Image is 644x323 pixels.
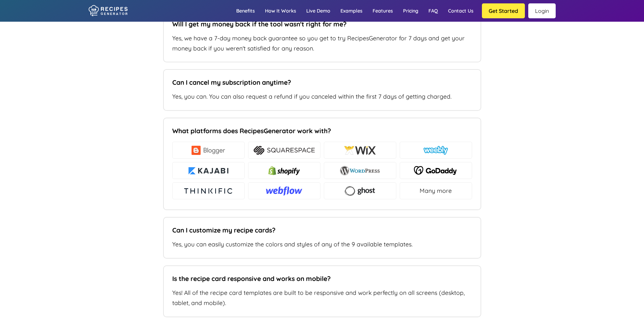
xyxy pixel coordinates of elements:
[368,1,398,21] a: Features
[414,166,458,175] img: platform-godaddy.svg
[172,275,469,283] h5: Is the recipe card responsive and works on mobile?
[172,239,472,249] p: Yes, you can easily customize the colors and styles of any of the 9 available templates.
[172,78,469,86] h5: Can I cancel my subscription anytime?
[172,20,469,28] h5: Will I get my money back if the tool wasn't right for me?
[344,146,376,155] img: platform-wix.jpg
[187,166,229,175] img: platform-kajabi.png
[301,1,335,21] a: Live demo
[172,127,469,135] h5: What platforms does RecipesGenerator work with?
[423,146,448,155] img: platform-weebly.png
[344,185,375,197] img: ghost.png
[231,1,260,21] a: Benefits
[172,226,469,234] h5: Can I customize my recipe cards?
[172,92,472,102] p: Yes, you can. You can also request a refund if you canceled within the first 7 days of getting ch...
[482,3,525,18] button: Get Started
[423,1,443,21] a: FAQ
[398,1,423,21] a: Pricing
[266,186,302,196] img: webflow.png
[335,1,368,21] a: Examples
[268,166,300,175] img: platform-shopify.png
[528,3,556,18] a: Login
[253,146,315,155] img: platform-squarespace.png
[260,1,301,21] a: How it works
[443,1,479,21] a: Contact us
[172,288,472,308] p: Yes! All of the recipe card templates are built to be responsive and work perfectly on all screen...
[183,186,234,196] img: platform-thinkific.svg
[400,182,472,199] div: Many more
[192,146,225,155] img: platform-blogger.png
[172,33,472,54] p: Yes, we have a 7-day money back guarantee so you get to try RecipesGenerator for 7 days and get y...
[340,166,380,175] img: platform-wordpress.png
